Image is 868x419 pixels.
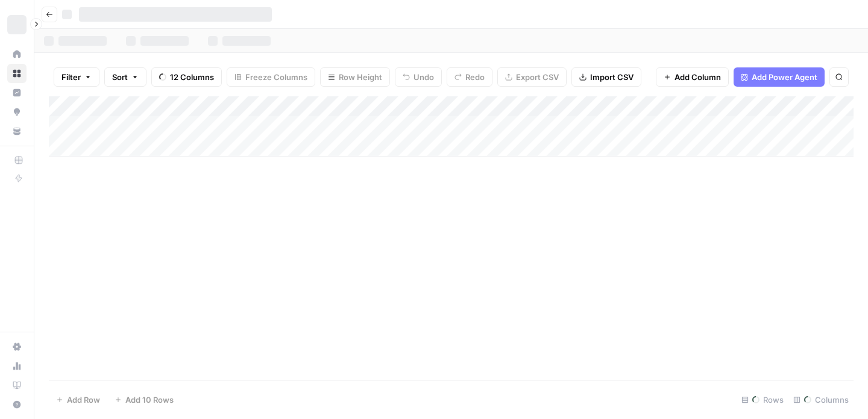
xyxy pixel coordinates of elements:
[320,67,390,87] button: Row Height
[7,356,27,376] a: Usage
[590,71,634,83] span: Import CSV
[49,390,107,409] button: Add Row
[7,45,27,64] a: Home
[656,67,729,87] button: Add Column
[752,71,817,83] span: Add Power Agent
[7,102,27,122] a: Opportunities
[7,395,27,414] button: Help + Support
[107,390,181,409] button: Add 10 Rows
[447,67,492,87] button: Redo
[497,67,567,87] button: Export CSV
[227,67,315,87] button: Freeze Columns
[571,67,641,87] button: Import CSV
[7,64,27,83] a: Browse
[7,122,27,141] a: Your Data
[112,71,128,83] span: Sort
[737,390,788,409] div: Rows
[7,337,27,356] a: Settings
[675,71,721,83] span: Add Column
[788,390,854,409] div: Columns
[414,71,434,83] span: Undo
[61,71,81,83] span: Filter
[170,71,214,83] span: 12 Columns
[67,394,100,406] span: Add Row
[151,67,222,87] button: 12 Columns
[734,67,825,87] button: Add Power Agent
[54,67,99,87] button: Filter
[125,394,174,406] span: Add 10 Rows
[465,71,485,83] span: Redo
[7,376,27,395] a: Learning Hub
[104,67,146,87] button: Sort
[7,83,27,102] a: Insights
[339,71,382,83] span: Row Height
[516,71,559,83] span: Export CSV
[395,67,442,87] button: Undo
[245,71,307,83] span: Freeze Columns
